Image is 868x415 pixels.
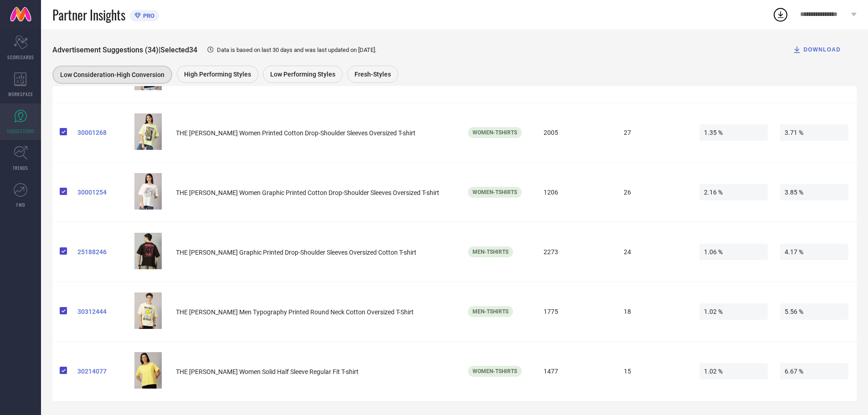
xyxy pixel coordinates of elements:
span: THE [PERSON_NAME] Women Graphic Printed Cotton Drop-Shoulder Sleeves Oversized T-shirt [176,189,439,196]
span: 1775 [539,303,607,320]
span: 24 [619,244,688,260]
span: 15 [619,363,688,379]
a: 30312444 [77,308,127,315]
span: 1.06 % [699,244,768,260]
span: 5.56 % [780,303,848,320]
span: 26 [619,184,688,200]
span: 3.85 % [780,184,848,200]
span: Selected 34 [160,46,197,54]
span: Women-Tshirts [473,368,517,374]
span: 6.67 % [780,363,848,379]
img: 5a73b608-96e0-4842-b7de-cae3dcb396ed1718827659483THEHOLLANDERWomenPrintedT-shirt1.jpg [134,113,162,150]
a: 25188246 [77,248,127,256]
span: Women-Tshirts [473,189,517,195]
span: Men-Tshirts [473,249,508,255]
span: Data is based on last 30 days and was last updated on [DATE] . [217,46,376,53]
button: DOWNLOAD [781,41,852,59]
img: 21c5dcb5-25c1-439e-ba54-d4e9b7b1b1e11720853666393THEHOLLANDERWomenDrop-ShoulderSleevesPocketsT-sh... [134,352,162,389]
span: 2.16 % [699,184,768,200]
a: 30001254 [77,189,127,196]
span: 1.02 % [699,303,768,320]
img: bd812299-aaa6-4889-a5bb-91e5ad357d791721644459337THEHOLLANDERMenSportsPrintedAppliqueT-shirt1.jpg [134,292,162,329]
span: WORKSPACE [8,91,33,97]
span: 1.02 % [699,363,768,379]
span: TRENDS [13,164,28,171]
span: High Performing Styles [184,71,251,78]
span: SUGGESTIONS [7,128,35,134]
span: 1.35 % [699,124,768,141]
span: Advertisement Suggestions (34) [52,46,159,54]
span: Partner Insights [52,5,125,24]
span: 1477 [539,363,607,379]
span: 27 [619,124,688,141]
span: FWD [16,201,25,208]
span: PRO [141,12,154,19]
img: 3cf3d336-ce9e-452f-b2d3-1e30daea6e511718827637501THEHOLLANDERWomenTypographyPrintedT-shirt1.jpg [134,173,162,210]
img: d608dcbf-e9b0-4696-96f0-36d920c75b7b1695797612467THEHOLLANDERMenBrownAppliqueT-shirt1.jpg [134,233,162,269]
span: THE [PERSON_NAME] Graphic Printed Drop-Shoulder Sleeves Oversized Cotton T-shirt [176,249,416,256]
span: 1206 [539,184,607,200]
span: THE [PERSON_NAME] Men Typography Printed Round Neck Cotton Oversized T-Shirt [176,308,414,316]
span: 18 [619,303,688,320]
span: Men-Tshirts [473,308,508,315]
span: 3.71 % [780,124,848,141]
span: Low Consideration-High Conversion [60,71,164,78]
span: 2273 [539,244,607,260]
div: Open download list [772,6,789,23]
span: 2005 [539,124,607,141]
a: 30214077 [77,368,127,375]
div: DOWNLOAD [792,45,841,54]
span: THE [PERSON_NAME] Women Solid Half Sleeve Regular Fit T-shirt [176,368,359,375]
span: | [159,46,160,54]
span: Fresh-Styles [354,71,391,78]
a: 30001268 [77,129,127,136]
span: SCORECARDS [7,54,34,61]
span: Low Performing Styles [270,71,335,78]
span: Women-Tshirts [473,129,517,136]
span: THE [PERSON_NAME] Women Printed Cotton Drop-Shoulder Sleeves Oversized T-shirt [176,129,416,137]
span: 4.17 % [780,244,848,260]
